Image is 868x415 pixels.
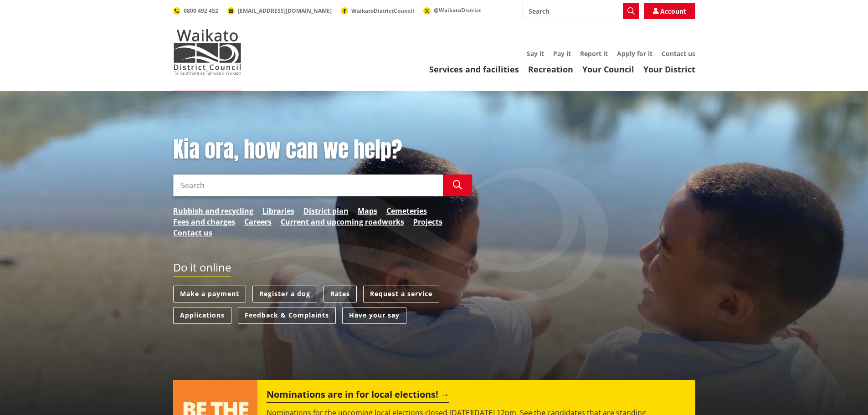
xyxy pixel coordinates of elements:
[662,49,695,58] a: Contact us
[173,205,253,216] a: Rubbish and recycling
[324,286,357,302] a: Rates
[342,307,406,324] a: Have your say
[553,49,571,58] a: Pay it
[434,6,481,14] span: @WaikatoDistrict
[644,3,695,19] a: Account
[184,7,218,15] span: 0800 492 452
[363,286,439,302] a: Request a service
[244,216,272,227] a: Careers
[523,3,639,19] input: Search input
[267,389,449,403] h2: Nominations are in for local elections!
[423,6,481,14] a: @WaikatoDistrict
[173,227,212,238] a: Contact us
[227,7,332,15] a: [EMAIL_ADDRESS][DOMAIN_NAME]
[527,49,544,58] a: Say it
[252,286,317,302] a: Register a dog
[173,261,231,277] h2: Do it online
[281,216,404,227] a: Current and upcoming roadworks
[617,49,652,58] a: Apply for it
[238,307,336,324] a: Feedback & Complaints
[580,49,608,58] a: Report it
[341,7,414,15] a: WaikatoDistrictCouncil
[528,64,573,75] a: Recreation
[173,174,443,196] input: Search input
[173,29,241,75] img: Waikato District Council - Te Kaunihera aa Takiwaa o Waikato
[358,205,377,216] a: Maps
[173,286,246,302] a: Make a payment
[173,137,472,163] h1: Kia ora, how can we help?
[643,64,695,75] a: Your District
[262,205,294,216] a: Libraries
[413,216,442,227] a: Projects
[351,7,414,15] span: WaikatoDistrictCouncil
[238,7,332,15] span: [EMAIL_ADDRESS][DOMAIN_NAME]
[429,64,519,75] a: Services and facilities
[173,7,218,15] a: 0800 492 452
[582,64,634,75] a: Your Council
[173,216,235,227] a: Fees and charges
[173,307,231,324] a: Applications
[303,205,349,216] a: District plan
[386,205,427,216] a: Cemeteries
